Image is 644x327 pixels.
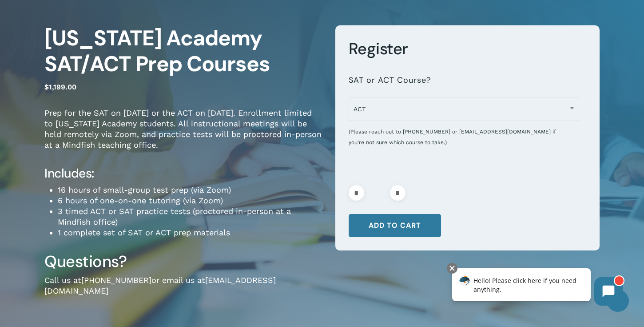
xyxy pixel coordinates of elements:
[44,83,76,91] bdi: 1,199.00
[44,25,322,77] h1: [US_STATE] Academy SAT/ACT Prep Courses
[443,261,632,315] iframe: Chatbot
[58,227,322,238] li: 1 complete set of SAT or ACT prep materials
[58,195,322,206] li: 6 hours of one-on-one tutoring (via Zoom)
[44,108,322,162] p: Prep for the SAT on [DATE] or the ACT on [DATE]. Enrollment limited to [US_STATE] Academy student...
[44,275,322,308] p: Call us at or email us at
[58,185,322,195] li: 16 hours of small-group test prep (via Zoom)
[349,39,587,59] h3: Register
[367,185,387,201] input: Product quantity
[58,206,322,227] li: 3 timed ACT or SAT practice tests (proctored in-person at a Mindfish office)
[349,119,580,148] div: (Please reach out to [PHONE_NUMBER] or [EMAIL_ADDRESS][DOMAIN_NAME] if you're not sure which cour...
[349,75,431,85] label: SAT or ACT Course?
[44,166,322,182] h4: Includes:
[349,97,580,121] span: ACT
[44,251,322,272] h3: Questions?
[44,83,49,91] span: $
[349,214,441,237] button: Add to cart
[81,275,151,285] a: [PHONE_NUMBER]
[44,275,276,295] a: [EMAIL_ADDRESS][DOMAIN_NAME]
[349,100,579,118] span: ACT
